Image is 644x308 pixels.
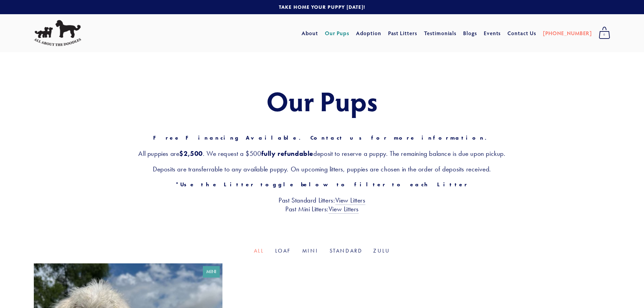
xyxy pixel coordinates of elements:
[275,247,291,254] a: Loaf
[543,27,592,39] a: [PHONE_NUMBER]
[507,27,536,39] a: Contact Us
[302,27,318,39] a: About
[254,247,264,254] a: All
[330,247,363,254] a: Standard
[175,181,469,188] strong: *Use the Litter toggle below to filter to each Litter
[34,86,610,116] h1: Our Pups
[179,149,203,158] strong: $2,500
[34,196,610,213] h3: Past Standard Litters: Past Mini Litters:
[153,135,491,141] strong: Free Financing Available. Contact us for more information.
[302,247,319,254] a: Mini
[335,196,365,205] a: View Litters
[261,149,314,158] strong: fully refundable
[34,149,610,158] h3: All puppies are . We request a $500 deposit to reserve a puppy. The remaining balance is due upon...
[34,165,610,173] h3: Deposits are transferrable to any available puppy. On upcoming litters, puppies are chosen in the...
[34,20,81,46] img: All About The Doodles
[388,29,418,37] a: Past Litters
[329,205,359,214] a: View Litters
[356,27,381,39] a: Adoption
[463,27,477,39] a: Blogs
[424,27,457,39] a: Testimonials
[484,27,501,39] a: Events
[325,27,350,39] a: Our Pups
[373,247,390,254] a: Zulu
[595,25,614,42] a: 0 items in cart
[599,30,610,39] span: 0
